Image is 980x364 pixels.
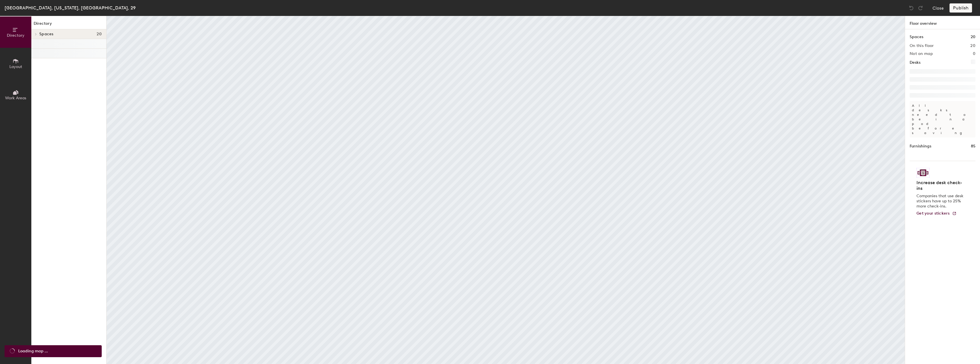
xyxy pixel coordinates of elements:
[918,5,923,11] img: Redo
[932,3,944,13] button: Close
[910,143,931,149] h1: Furnishings
[39,32,54,36] span: Spaces
[916,194,965,209] p: Companies that use desk stickers have up to 25% more check-ins.
[905,16,980,29] h1: Floor overview
[97,32,102,36] span: 20
[910,59,920,66] h1: Desks
[9,64,22,69] span: Layout
[971,143,975,149] h1: 85
[910,44,934,48] h2: On this floor
[916,168,930,178] img: Sticker logo
[970,44,975,48] h2: 20
[916,211,957,216] a: Get your stickers
[910,52,933,56] h2: Not on map
[910,101,975,137] p: All desks need to be in a pod before saving
[5,96,26,100] span: Work Areas
[971,34,975,40] h1: 20
[31,20,106,29] h1: Directory
[18,348,48,354] span: Loading map ...
[5,4,136,11] div: [GEOGRAPHIC_DATA], [US_STATE], [GEOGRAPHIC_DATA], 29
[973,52,975,56] h2: 0
[908,5,914,11] img: Undo
[916,180,965,191] h4: Increase desk check-ins
[107,16,905,364] canvas: Map
[916,211,950,216] span: Get your stickers
[7,33,24,38] span: Directory
[910,34,923,40] h1: Spaces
